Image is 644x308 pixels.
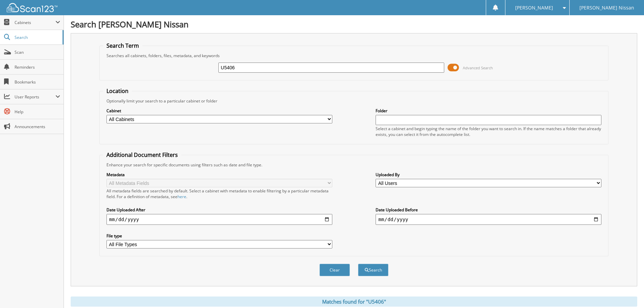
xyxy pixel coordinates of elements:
[71,19,637,30] h1: Search [PERSON_NAME] Nissan
[71,297,637,307] div: Matches found for "U5406"
[177,194,186,199] a: here
[610,276,644,308] iframe: Chat Widget
[515,6,553,10] span: [PERSON_NAME]
[103,162,605,168] div: Enhance your search for specific documents using filters such as date and file type.
[106,207,332,213] label: Date Uploaded After
[15,79,60,85] span: Bookmarks
[463,65,493,70] span: Advanced Search
[106,233,332,239] label: File type
[15,109,60,115] span: Help
[103,151,181,159] legend: Additional Document Filters
[106,108,332,114] label: Cabinet
[106,188,332,199] div: All metadata fields are searched by default. Select a cabinet with metadata to enable filtering b...
[15,124,60,129] span: Announcements
[103,98,605,104] div: Optionally limit your search to a particular cabinet or folder
[376,214,601,225] input: end
[319,264,350,276] button: Clear
[376,108,601,114] label: Folder
[376,126,601,137] div: Select a cabinet and begin typing the name of the folder you want to search in. If the name match...
[15,94,55,100] span: User Reports
[106,172,332,177] label: Metadata
[579,6,634,10] span: [PERSON_NAME] Nissan
[7,3,57,12] img: scan123-logo-white.svg
[15,20,55,25] span: Cabinets
[103,53,605,58] div: Searches all cabinets, folders, files, metadata, and keywords
[15,64,60,70] span: Reminders
[15,34,59,40] span: Search
[103,42,142,49] legend: Search Term
[15,49,60,55] span: Scan
[103,87,132,95] legend: Location
[358,264,388,276] button: Search
[376,172,601,177] label: Uploaded By
[106,214,332,225] input: start
[376,207,601,213] label: Date Uploaded Before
